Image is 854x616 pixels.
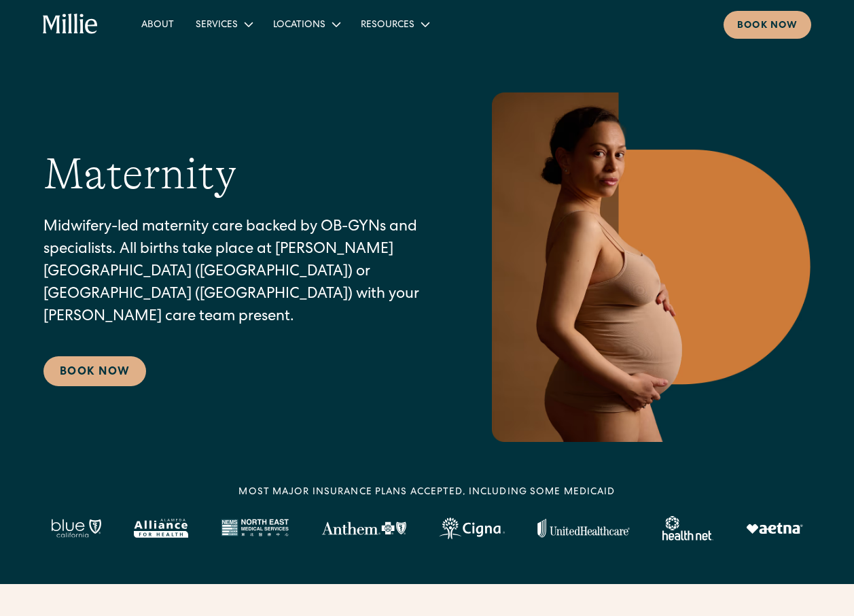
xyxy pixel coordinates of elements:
[439,517,505,539] img: Cigna logo
[361,18,414,33] div: Resources
[746,523,803,534] img: Aetna logo
[43,148,236,201] h1: Maternity
[321,521,406,535] img: Anthem Logo
[130,13,185,35] a: About
[51,519,101,538] img: Blue California logo
[43,14,98,35] a: home
[185,13,262,35] div: Services
[196,18,238,33] div: Services
[221,519,289,538] img: North East Medical Services logo
[662,516,713,541] img: Healthnet logo
[724,11,811,39] a: Book now
[134,519,188,538] img: Alameda Alliance logo
[238,485,615,500] div: MOST MAJOR INSURANCE PLANS ACCEPTED, INCLUDING some MEDICAID
[537,519,630,538] img: United Healthcare logo
[350,13,439,35] div: Resources
[737,19,798,33] div: Book now
[43,217,430,329] p: Midwifery-led maternity care backed by OB-GYNs and specialists. All births take place at [PERSON_...
[484,92,811,442] img: Pregnant woman in neutral underwear holding her belly, standing in profile against a warm-toned g...
[43,356,146,386] a: Book Now
[262,13,350,35] div: Locations
[273,18,325,33] div: Locations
